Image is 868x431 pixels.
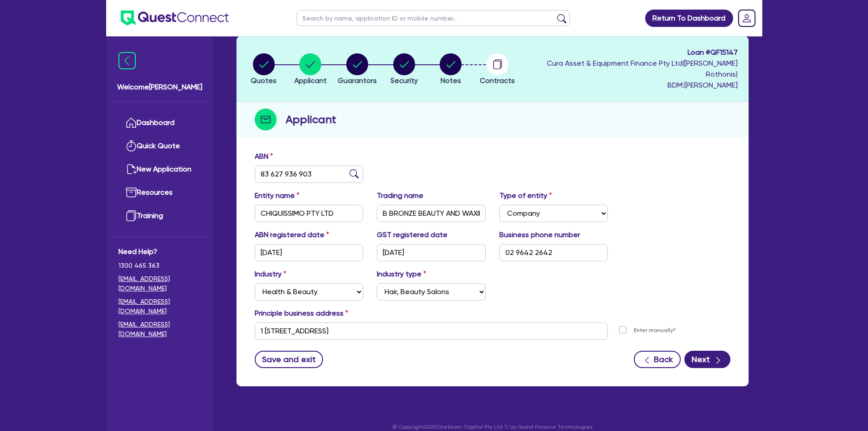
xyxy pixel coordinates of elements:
[480,76,515,85] span: Contracts
[294,53,327,87] button: Applicant
[255,308,348,319] label: Principle business address
[250,53,277,87] button: Quotes
[118,135,201,158] a: Quick Quote
[118,261,201,270] span: 1300 465 363
[118,158,201,181] a: New Application
[634,351,681,368] button: Back
[255,109,277,130] img: step-icon
[118,111,201,135] a: Dashboard
[294,76,327,85] span: Applicant
[499,190,552,201] label: Type of entity
[338,76,377,85] span: Guarantors
[118,246,201,257] span: Need Help?
[118,297,201,316] a: [EMAIL_ADDRESS][DOMAIN_NAME]
[684,351,730,368] button: Next
[255,151,273,162] label: ABN
[121,10,229,26] img: quest-connect-logo-blue
[286,111,336,128] h2: Applicant
[377,244,486,261] input: DD / MM / YYYY
[126,187,137,198] img: resources
[118,274,201,293] a: [EMAIL_ADDRESS][DOMAIN_NAME]
[390,76,418,85] span: Security
[255,351,324,368] button: Save and exit
[441,76,461,85] span: Notes
[377,190,423,201] label: Trading name
[230,423,755,431] p: © Copyright 2025 Oneteam Capital Pty Ltd T/as Quest Finance Technologies
[118,320,201,339] a: [EMAIL_ADDRESS][DOMAIN_NAME]
[118,52,136,69] img: icon-menu-close
[523,47,737,58] span: Loan # QF15147
[255,229,329,240] label: ABN registered date
[439,53,462,87] button: Notes
[126,210,137,221] img: training
[126,140,137,151] img: quick-quote
[634,326,676,335] label: Enter manually?
[499,229,580,240] label: Business phone number
[390,53,418,87] button: Security
[255,190,299,201] label: Entity name
[118,204,201,228] a: Training
[523,80,737,91] span: BDM: [PERSON_NAME]
[349,169,359,178] img: abn-lookup icon
[255,244,364,261] input: DD / MM / YYYY
[645,10,733,27] a: Return To Dashboard
[126,164,137,175] img: new-application
[377,229,447,240] label: GST registered date
[479,53,515,87] button: Contracts
[337,53,377,87] button: Guarantors
[297,10,570,26] input: Search by name, application ID or mobile number...
[117,82,202,93] span: Welcome [PERSON_NAME]
[118,181,201,204] a: Resources
[735,6,759,30] a: Dropdown toggle
[251,76,277,85] span: Quotes
[255,269,286,280] label: Industry
[377,269,426,280] label: Industry type
[547,59,738,78] span: Cura Asset & Equipment Finance Pty Ltd ( [PERSON_NAME] Rothonis )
